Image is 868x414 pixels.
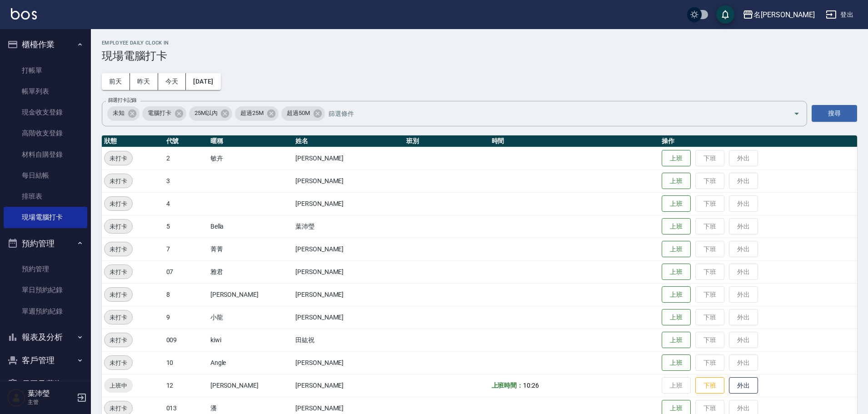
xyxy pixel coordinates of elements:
[822,6,857,23] button: 登出
[4,144,87,165] a: 材料自購登錄
[4,33,87,56] button: 櫃檯作業
[208,283,293,306] td: [PERSON_NAME]
[164,215,208,238] td: 5
[108,97,137,104] label: 篩選打卡記錄
[142,109,177,118] span: 電腦打卡
[164,135,208,147] th: 代號
[102,40,857,46] h2: Employee Daily Clock In
[208,147,293,170] td: 敏卉
[235,106,279,121] div: 超過25M
[4,279,87,300] a: 單日預約紀錄
[105,313,132,322] span: 未打卡
[11,8,37,20] img: Logo
[186,73,220,90] button: [DATE]
[164,374,208,397] td: 12
[208,374,293,397] td: [PERSON_NAME]
[753,9,815,20] div: 名[PERSON_NAME]
[142,106,186,121] div: 電腦打卡
[662,241,691,258] button: 上班
[729,377,758,394] button: 外出
[492,382,524,389] b: 上班時間：
[208,329,293,351] td: kiwi
[104,381,133,390] span: 上班中
[4,60,87,81] a: 打帳單
[208,351,293,374] td: Angle
[812,105,857,122] button: 搜尋
[164,238,208,260] td: 7
[105,335,132,345] span: 未打卡
[4,207,87,228] a: 現場電腦打卡
[4,259,87,279] a: 預約管理
[105,244,132,254] span: 未打卡
[208,215,293,238] td: Bella
[4,81,87,102] a: 帳單列表
[164,306,208,329] td: 9
[4,102,87,123] a: 現金收支登錄
[293,135,404,147] th: 姓名
[4,301,87,322] a: 單週預約紀錄
[662,309,691,326] button: 上班
[4,165,87,186] a: 每日結帳
[739,5,818,24] button: 名[PERSON_NAME]
[662,332,691,349] button: 上班
[789,106,804,121] button: Open
[208,306,293,329] td: 小龍
[164,283,208,306] td: 8
[281,106,325,121] div: 超過50M
[189,106,233,121] div: 25M以內
[523,382,539,389] span: 10:26
[293,170,404,192] td: [PERSON_NAME]
[28,389,74,398] h5: 葉沛瑩
[695,377,724,394] button: 下班
[105,199,132,209] span: 未打卡
[659,135,857,147] th: 操作
[105,154,132,163] span: 未打卡
[662,173,691,190] button: 上班
[164,351,208,374] td: 10
[105,176,132,186] span: 未打卡
[105,290,132,299] span: 未打卡
[4,232,87,255] button: 預約管理
[293,283,404,306] td: [PERSON_NAME]
[281,109,315,118] span: 超過50M
[208,260,293,283] td: 雅君
[189,109,223,118] span: 25M以內
[105,404,132,413] span: 未打卡
[102,135,164,147] th: 狀態
[293,374,404,397] td: [PERSON_NAME]
[107,106,140,121] div: 未知
[4,123,87,144] a: 高階收支登錄
[105,267,132,277] span: 未打卡
[107,109,130,118] span: 未知
[105,222,132,231] span: 未打卡
[102,50,857,62] h3: 現場電腦打卡
[4,349,87,372] button: 客戶管理
[662,264,691,280] button: 上班
[716,5,734,24] button: save
[293,351,404,374] td: [PERSON_NAME]
[326,105,778,121] input: 篩選條件
[293,238,404,260] td: [PERSON_NAME]
[130,73,158,90] button: 昨天
[164,170,208,192] td: 3
[4,372,87,396] button: 員工及薪資
[662,195,691,212] button: 上班
[208,135,293,147] th: 暱稱
[208,238,293,260] td: 菁菁
[7,389,25,407] img: Person
[158,73,186,90] button: 今天
[105,358,132,368] span: 未打卡
[235,109,269,118] span: 超過25M
[662,218,691,235] button: 上班
[164,260,208,283] td: 07
[4,325,87,349] button: 報表及分析
[293,260,404,283] td: [PERSON_NAME]
[4,186,87,207] a: 排班表
[293,147,404,170] td: [PERSON_NAME]
[293,215,404,238] td: 葉沛瑩
[404,135,489,147] th: 班別
[164,192,208,215] td: 4
[662,286,691,303] button: 上班
[293,192,404,215] td: [PERSON_NAME]
[293,306,404,329] td: [PERSON_NAME]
